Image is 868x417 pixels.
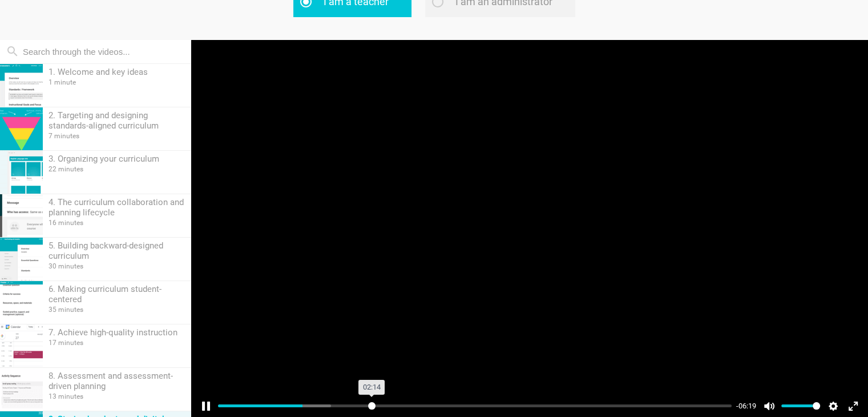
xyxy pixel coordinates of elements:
div: 3. Organizing your curriculum [49,154,185,164]
input: Volume [781,400,820,411]
div: 1 minute [49,78,185,86]
div: 6. Making curriculum student-centered [49,284,185,304]
div: 8. Assessment and assessment-driven planning [49,371,185,391]
input: Seek [218,400,732,411]
div: 2. Targeting and designing standards-aligned curriculum [49,110,185,131]
div: 17 minutes [49,339,185,347]
div: 13 minutes [49,392,185,400]
div: 22 minutes [49,165,185,173]
div: Current time [733,400,758,412]
div: 35 minutes [49,306,185,314]
div: 7 minutes [49,132,185,140]
div: 5. Building backward-designed curriculum [49,240,185,261]
div: 1. Welcome and key ideas [49,67,185,77]
div: 7. Achieve high-quality instruction [49,327,185,338]
div: 30 minutes [49,262,185,270]
div: 4. The curriculum collaboration and planning lifecycle [49,197,185,218]
div: 16 minutes [49,219,185,227]
button: Pause [197,397,215,415]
